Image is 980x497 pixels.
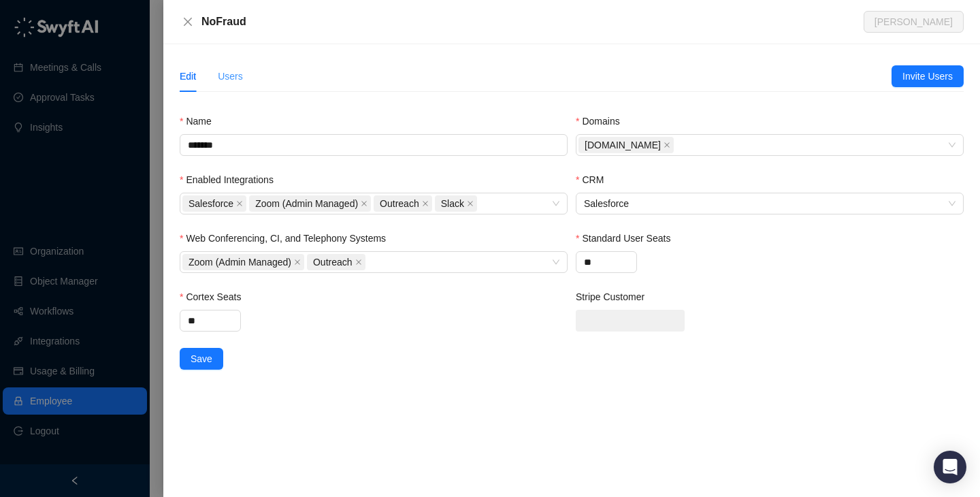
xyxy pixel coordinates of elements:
span: Outreach [313,255,353,270]
span: Salesforce [189,196,233,211]
span: close [467,200,474,207]
label: Web Conferencing, CI, and Telephony Systems [180,231,395,246]
input: Name [180,134,568,156]
label: Stripe Customer [576,289,654,304]
span: Outreach [307,254,365,270]
span: Zoom (Admin Managed) [189,255,291,270]
input: Enabled Integrations [480,199,483,209]
div: Open Intercom Messenger [934,451,966,483]
span: Outreach [380,196,419,211]
input: Domains [676,140,679,150]
input: Web Conferencing, CI, and Telephony Systems [368,257,371,268]
span: Zoom (Admin Managed) [255,196,358,211]
div: Edit [180,69,196,84]
span: close [422,200,429,207]
label: Cortex Seats [180,289,250,304]
label: Standard User Seats [576,231,680,246]
span: Invite Users [902,69,953,84]
button: [PERSON_NAME] [864,11,964,33]
span: Salesforce [182,195,246,212]
span: Salesforce [584,193,955,214]
label: Domains [576,114,630,129]
span: close [236,200,243,207]
span: close [361,200,367,207]
div: NoFraud [201,14,864,30]
label: CRM [576,172,613,187]
input: Cortex Seats [180,310,240,331]
button: Save [180,348,223,370]
label: Enabled Integrations [180,172,283,187]
label: Name [180,114,221,129]
span: Save [191,351,212,366]
span: close [664,142,670,148]
span: close [182,16,193,27]
span: Zoom (Admin Managed) [249,195,371,212]
span: Slack [441,196,464,211]
button: Invite Users [892,65,964,87]
button: Close [180,14,196,30]
span: close [294,259,301,266]
input: Standard User Seats [576,252,636,272]
span: Outreach [374,195,432,212]
div: Users [218,69,243,84]
span: nofraud.com [578,137,674,153]
span: [DOMAIN_NAME] [585,138,661,153]
span: close [355,259,362,266]
span: Slack [435,195,477,212]
span: Zoom (Admin Managed) [182,254,304,270]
